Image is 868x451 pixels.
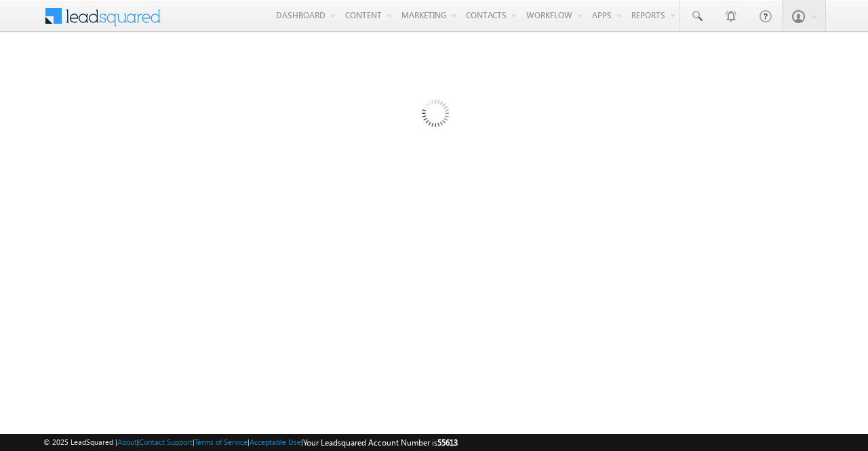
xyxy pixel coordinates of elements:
a: Terms of Service [195,437,248,446]
a: About [117,437,137,446]
a: Acceptable Use [250,437,301,446]
span: Your Leadsquared Account Number is [303,437,458,448]
a: Contact Support [139,437,193,446]
img: Loading... [364,45,505,186]
span: © 2025 LeadSquared | | | | | [43,436,458,449]
span: 55613 [437,437,458,448]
